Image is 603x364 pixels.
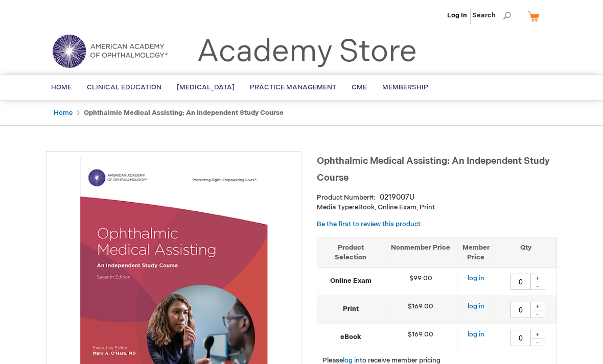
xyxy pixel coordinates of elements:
th: Nonmember Price [384,237,457,268]
input: Qty [511,274,531,290]
div: - [530,338,545,346]
a: Be the first to review this product [317,220,421,228]
div: + [530,302,545,310]
p: eBook, Online Exam, Print [317,203,557,212]
a: Home [54,109,73,117]
div: + [530,274,545,282]
td: $169.00 [384,296,457,324]
a: Academy Store [197,34,417,70]
a: log in [468,330,484,338]
strong: Product Number [317,193,376,202]
strong: Online Exam [322,276,379,286]
td: $169.00 [384,324,457,352]
span: Practice Management [250,83,336,91]
span: Clinical Education [87,83,161,91]
input: Qty [511,330,531,346]
div: 0219007U [380,192,414,203]
div: - [530,310,545,318]
th: Qty [495,237,556,268]
strong: eBook [322,332,379,342]
th: Member Price [457,237,495,268]
span: Home [51,83,72,91]
a: log in [468,274,484,282]
input: Qty [511,302,531,318]
td: $99.00 [384,268,457,296]
div: - [530,282,545,290]
span: [MEDICAL_DATA] [177,83,235,91]
div: + [530,330,545,338]
span: Ophthalmic Medical Assisting: An Independent Study Course [317,156,550,183]
strong: Ophthalmic Medical Assisting: An Independent Study Course [84,109,284,117]
th: Product Selection [317,237,384,268]
strong: Print [322,304,379,314]
a: log in [468,302,484,310]
a: Log In [447,11,467,19]
span: CME [352,83,367,91]
strong: Media Type: [317,203,355,211]
span: Membership [382,83,428,91]
span: Search [472,5,511,26]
